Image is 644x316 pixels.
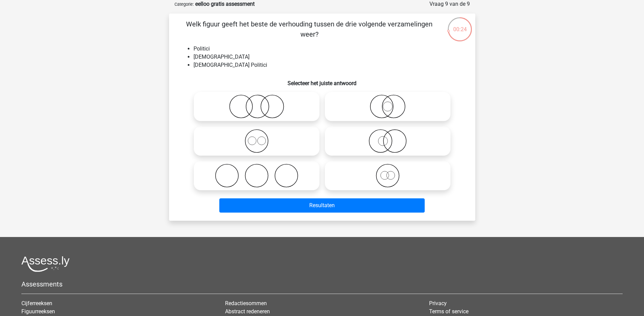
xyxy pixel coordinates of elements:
a: Terms of service [429,308,468,315]
img: Assessly logo [21,256,70,272]
li: Politici [194,45,464,53]
h5: Assessments [21,280,623,288]
li: [DEMOGRAPHIC_DATA] Politici [194,61,464,69]
li: [DEMOGRAPHIC_DATA] [194,53,464,61]
p: Welk figuur geeft het beste de verhouding tussen de drie volgende verzamelingen weer? [180,19,439,39]
a: Redactiesommen [225,300,267,307]
div: 00:24 [447,17,473,34]
button: Resultaten [219,198,425,213]
a: Figuurreeksen [21,308,55,315]
a: Abstract redeneren [225,308,270,315]
a: Cijferreeksen [21,300,52,307]
small: Categorie: [174,2,194,7]
strong: eelloo gratis assessment [195,1,255,7]
a: Privacy [429,300,447,307]
h6: Selecteer het juiste antwoord [180,75,464,86]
